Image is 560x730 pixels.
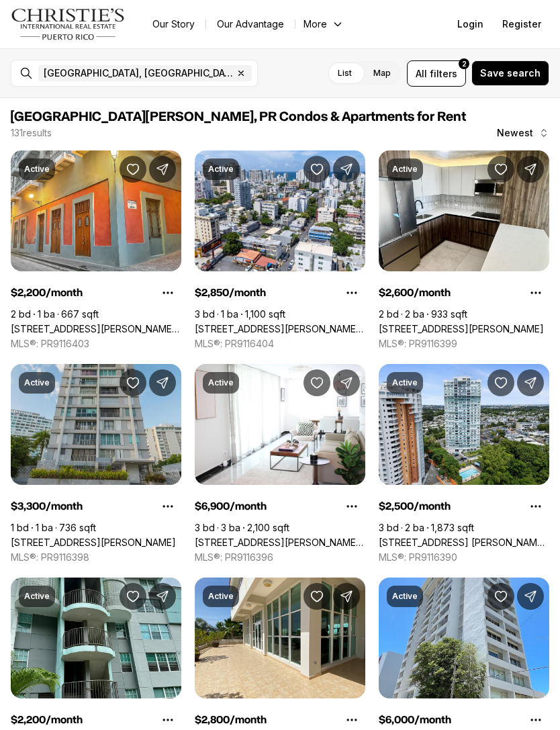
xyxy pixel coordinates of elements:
img: logo [11,8,126,40]
p: 131 results [11,128,52,138]
span: Register [502,19,541,30]
span: filters [430,66,457,81]
button: Save Property: 315 CALLE DE TETUAN, GAMBARO CONDO #3C [120,156,146,183]
button: Property options [338,279,365,306]
a: 172 CALLE TAFT #102, SAN JUAN PR, 00907 [195,323,365,335]
button: Share Property [517,369,544,396]
p: Active [208,591,234,602]
button: Share Property [517,583,544,610]
a: 658 AVE.MIRAMAR #1002, SAN JUAN PR, 00907 [379,323,544,335]
p: Active [24,591,50,602]
button: Save Property: Condado Plaza 1351 MAGDALENA AVE [487,583,514,610]
button: Save Property: CAMINOS DEL BOSQUE CALLE VEREDAS LOS PINOS #Apt. I-101 [120,583,146,610]
span: Login [457,19,483,30]
button: Property options [522,279,549,306]
a: Our Story [142,15,205,34]
button: Property options [522,493,549,520]
button: Login [449,11,492,38]
p: Active [392,377,418,388]
label: Map [363,61,402,85]
button: Save Property: 3013 AV. ALEJANDRINO #2403 [487,369,514,396]
a: 1360 ASHFORD AVE #702, SAN JUAN PR, 00907 [11,537,176,549]
button: Share Property [333,369,360,396]
button: Property options [154,493,181,520]
button: Property options [154,279,181,306]
span: 2 [462,58,467,69]
button: Save Property: 1360 ASHFORD AVE #702 [120,369,146,396]
p: Active [392,164,418,175]
button: Property options [338,493,365,520]
a: Our Advantage [206,15,295,34]
button: Share Property [149,156,176,183]
p: Active [392,591,418,602]
button: Share Property [333,156,360,183]
button: Save Property: 270 Ave San Ignacio RIDGETOP LUXURY #L505 [304,583,330,610]
label: List [327,61,363,85]
button: Newest [489,120,557,146]
p: Active [208,377,234,388]
p: Active [208,164,234,175]
button: Register [494,11,549,38]
span: All [416,66,427,81]
a: 3013 AV. ALEJANDRINO #2403, GUAYNABO PR, 00969 [379,537,549,549]
p: Active [24,164,50,175]
a: 315 CALLE DE TETUAN, GAMBARO CONDO #3C, SAN JUAN PR, 00901 [11,323,181,335]
button: Share Property [149,369,176,396]
span: Newest [497,128,533,138]
span: Save search [480,68,541,79]
p: Active [24,377,50,388]
button: Allfilters2 [407,60,466,87]
button: Share Property [333,583,360,610]
button: Save Property: 658 AVE.MIRAMAR #1002 [487,156,514,183]
span: [GEOGRAPHIC_DATA], [GEOGRAPHIC_DATA], [GEOGRAPHIC_DATA] [44,68,233,79]
button: Save Property: 1359 LUCHETTI ST #5 [304,369,330,396]
button: Share Property [149,583,176,610]
button: More [295,15,352,34]
button: Save Property: 172 CALLE TAFT #102 [304,156,330,183]
span: [GEOGRAPHIC_DATA][PERSON_NAME], PR Condos & Apartments for Rent [11,110,466,124]
button: Save search [471,60,549,86]
button: Share Property [517,156,544,183]
a: 1359 LUCHETTI ST #5, SAN JUAN PR, 00907 [195,537,365,549]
